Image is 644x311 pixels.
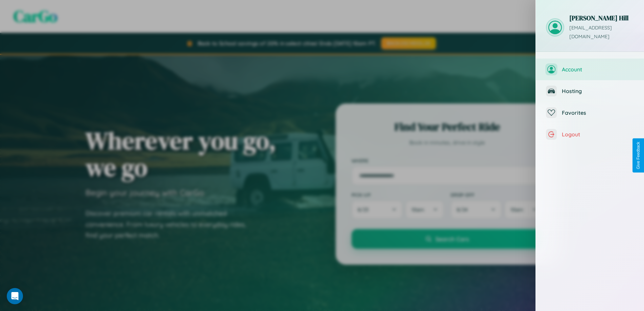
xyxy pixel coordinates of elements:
span: Account [562,66,634,73]
span: Hosting [562,88,634,94]
button: Favorites [536,102,644,124]
p: [EMAIL_ADDRESS][DOMAIN_NAME] [569,24,634,41]
button: Hosting [536,80,644,102]
div: Open Intercom Messenger [7,288,23,304]
span: Logout [562,131,634,138]
div: Give Feedback [636,142,641,169]
button: Account [536,59,644,80]
h3: [PERSON_NAME] Hill [569,14,634,22]
button: Logout [536,124,644,145]
span: Favorites [562,109,634,116]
